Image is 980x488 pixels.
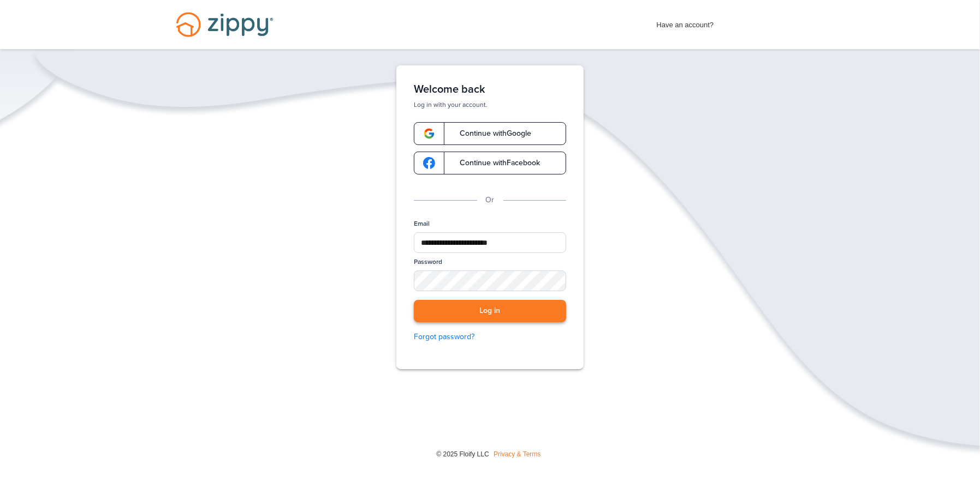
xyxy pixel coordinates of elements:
[414,232,566,253] input: Email
[494,450,541,458] a: Privacy & Terms
[449,130,531,137] span: Continue with Google
[414,270,566,291] input: Password
[414,300,566,322] button: Log in
[449,159,540,167] span: Continue with Facebook
[414,219,430,228] label: Email
[423,128,435,140] img: google-logo
[657,14,714,31] span: Have an account?
[414,83,566,96] h1: Welcome back
[423,157,435,169] img: google-logo
[414,331,566,343] a: Forgot password?
[414,152,566,174] a: google-logoContinue withFacebook
[486,194,495,206] p: Or
[414,122,566,145] a: google-logoContinue withGoogle
[414,100,566,109] p: Log in with your account.
[436,450,489,458] span: © 2025 Floify LLC
[414,257,442,267] label: Password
